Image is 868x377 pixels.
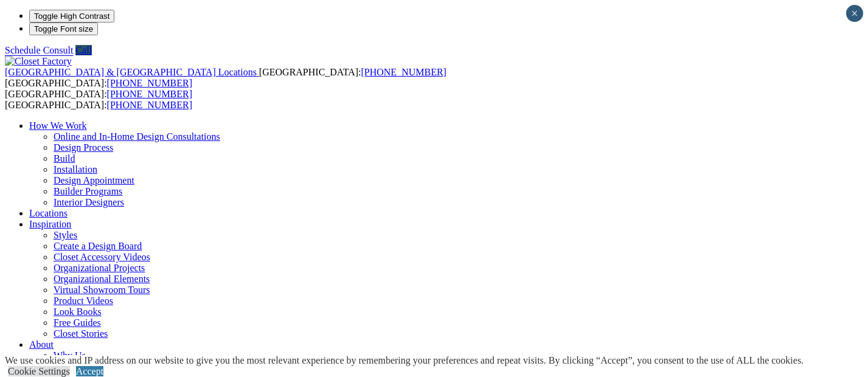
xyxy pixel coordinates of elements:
a: Design Appointment [54,175,134,185]
img: Closet Factory [5,56,72,67]
span: [GEOGRAPHIC_DATA] & [GEOGRAPHIC_DATA] Locations [5,67,257,77]
a: Inspiration [29,219,71,229]
a: [GEOGRAPHIC_DATA] & [GEOGRAPHIC_DATA] Locations [5,67,259,77]
a: How We Work [29,120,87,131]
a: Schedule Consult [5,45,73,55]
a: About [29,339,54,350]
a: Online and In-Home Design Consultations [54,131,220,142]
a: Builder Programs [54,186,122,196]
a: Virtual Showroom Tours [54,285,150,295]
a: Cookie Settings [8,366,70,376]
a: Organizational Projects [54,263,145,273]
a: Styles [54,230,77,240]
a: Create a Design Board [54,241,142,251]
a: [PHONE_NUMBER] [107,78,192,88]
a: Interior Designers [54,197,124,207]
a: Locations [29,208,68,218]
span: Toggle High Contrast [34,12,109,21]
a: Build [54,153,75,164]
button: Toggle Font size [29,22,98,35]
a: [PHONE_NUMBER] [107,100,192,110]
a: [PHONE_NUMBER] [107,89,192,99]
a: Closet Stories [54,328,108,339]
a: Organizational Elements [54,274,150,284]
a: [PHONE_NUMBER] [361,67,446,77]
a: Accept [76,366,103,376]
button: Toggle High Contrast [29,10,114,22]
a: Design Process [54,142,113,153]
button: Close [846,5,863,22]
span: Toggle Font size [34,24,93,33]
span: [GEOGRAPHIC_DATA]: [GEOGRAPHIC_DATA]: [5,89,192,110]
a: Free Guides [54,317,101,328]
a: Installation [54,164,97,175]
a: Closet Accessory Videos [54,252,150,262]
a: Why Us [54,350,86,361]
span: [GEOGRAPHIC_DATA]: [GEOGRAPHIC_DATA]: [5,67,446,88]
a: Product Videos [54,296,113,306]
a: Look Books [54,306,102,317]
div: We use cookies and IP address on our website to give you the most relevant experience by remember... [5,355,804,366]
a: Call [75,45,92,55]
